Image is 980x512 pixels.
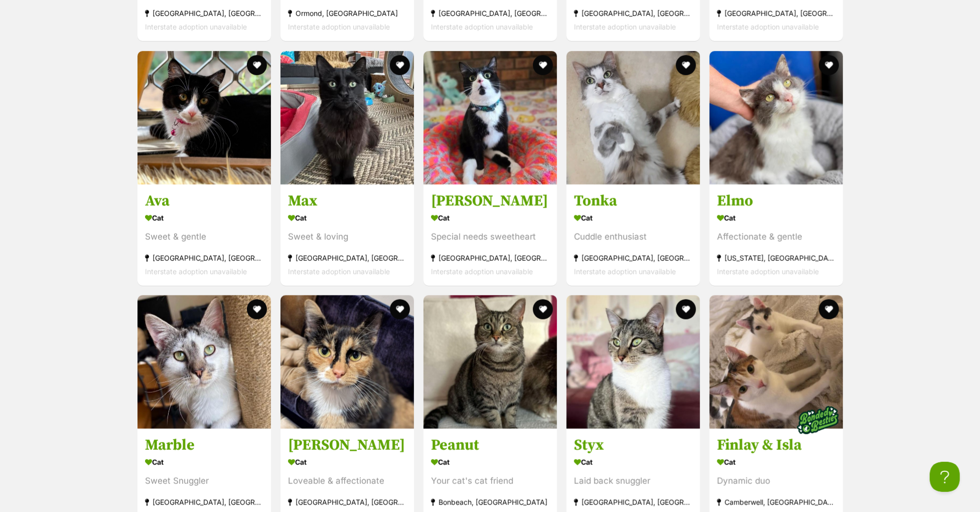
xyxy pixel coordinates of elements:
[145,7,263,21] div: [GEOGRAPHIC_DATA], [GEOGRAPHIC_DATA]
[574,211,692,225] div: Cat
[574,230,692,244] div: Cuddle enthusiast
[247,299,267,319] button: favourite
[431,192,549,211] h3: [PERSON_NAME]
[288,267,390,276] span: Interstate adoption unavailable
[424,184,557,286] a: [PERSON_NAME] Cat Special needs sweetheart [GEOGRAPHIC_DATA], [GEOGRAPHIC_DATA] Interstate adopti...
[145,474,263,488] div: Sweet Snuggler
[431,211,549,225] div: Cat
[145,23,247,32] span: Interstate adoption unavailable
[676,299,696,319] button: favourite
[431,455,549,469] div: Cat
[819,55,839,75] button: favourite
[281,295,414,429] img: Anna
[717,474,835,488] div: Dynamic duo
[424,51,557,185] img: Lucy
[431,230,549,244] div: Special needs sweetheart
[717,7,835,21] div: [GEOGRAPHIC_DATA], [GEOGRAPHIC_DATA]
[431,267,533,276] span: Interstate adoption unavailable
[574,495,692,509] div: [GEOGRAPHIC_DATA], [GEOGRAPHIC_DATA]
[390,55,410,75] button: favourite
[793,395,843,445] img: bonded besties
[574,474,692,488] div: Laid back snuggler
[281,184,414,286] a: Max Cat Sweet & loving [GEOGRAPHIC_DATA], [GEOGRAPHIC_DATA] Interstate adoption unavailable favou...
[145,192,263,211] h3: Ava
[717,192,835,211] h3: Elmo
[533,299,553,319] button: favourite
[717,267,819,276] span: Interstate adoption unavailable
[567,295,700,429] img: Styx
[145,251,263,265] div: [GEOGRAPHIC_DATA], [GEOGRAPHIC_DATA]
[145,230,263,244] div: Sweet & gentle
[424,295,557,429] img: Peanut
[145,267,247,276] span: Interstate adoption unavailable
[288,230,406,244] div: Sweet & loving
[717,455,835,469] div: Cat
[710,295,843,429] img: Finlay & Isla
[717,251,835,265] div: [US_STATE], [GEOGRAPHIC_DATA]
[431,495,549,509] div: Bonbeach, [GEOGRAPHIC_DATA]
[137,184,271,286] a: Ava Cat Sweet & gentle [GEOGRAPHIC_DATA], [GEOGRAPHIC_DATA] Interstate adoption unavailable favou...
[567,184,700,286] a: Tonka Cat Cuddle enthusiast [GEOGRAPHIC_DATA], [GEOGRAPHIC_DATA] Interstate adoption unavailable ...
[574,192,692,211] h3: Tonka
[717,211,835,225] div: Cat
[288,495,406,509] div: [GEOGRAPHIC_DATA], [GEOGRAPHIC_DATA]
[137,295,271,429] img: Marble
[145,436,263,455] h3: Marble
[288,211,406,225] div: Cat
[676,55,696,75] button: favourite
[431,23,533,32] span: Interstate adoption unavailable
[533,55,553,75] button: favourite
[574,23,676,32] span: Interstate adoption unavailable
[281,51,414,185] img: Max
[819,299,839,319] button: favourite
[145,455,263,469] div: Cat
[288,455,406,469] div: Cat
[288,474,406,488] div: Loveable & affectionate
[717,436,835,455] h3: Finlay & Isla
[567,51,700,185] img: Tonka
[717,230,835,244] div: Affectionate & gentle
[574,267,676,276] span: Interstate adoption unavailable
[431,474,549,488] div: Your cat's cat friend
[574,436,692,455] h3: Styx
[145,211,263,225] div: Cat
[145,495,263,509] div: [GEOGRAPHIC_DATA], [GEOGRAPHIC_DATA]
[390,299,410,319] button: favourite
[710,184,843,286] a: Elmo Cat Affectionate & gentle [US_STATE], [GEOGRAPHIC_DATA] Interstate adoption unavailable favo...
[574,7,692,21] div: [GEOGRAPHIC_DATA], [GEOGRAPHIC_DATA]
[717,23,819,32] span: Interstate adoption unavailable
[431,436,549,455] h3: Peanut
[431,7,549,21] div: [GEOGRAPHIC_DATA], [GEOGRAPHIC_DATA]
[137,51,271,185] img: Ava
[431,251,549,265] div: [GEOGRAPHIC_DATA], [GEOGRAPHIC_DATA]
[247,55,267,75] button: favourite
[574,455,692,469] div: Cat
[930,462,960,492] iframe: Help Scout Beacon - Open
[288,7,406,21] div: Ormond, [GEOGRAPHIC_DATA]
[717,495,835,509] div: Camberwell, [GEOGRAPHIC_DATA]
[288,251,406,265] div: [GEOGRAPHIC_DATA], [GEOGRAPHIC_DATA]
[288,192,406,211] h3: Max
[288,23,390,32] span: Interstate adoption unavailable
[288,436,406,455] h3: [PERSON_NAME]
[574,251,692,265] div: [GEOGRAPHIC_DATA], [GEOGRAPHIC_DATA]
[710,51,843,185] img: Elmo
